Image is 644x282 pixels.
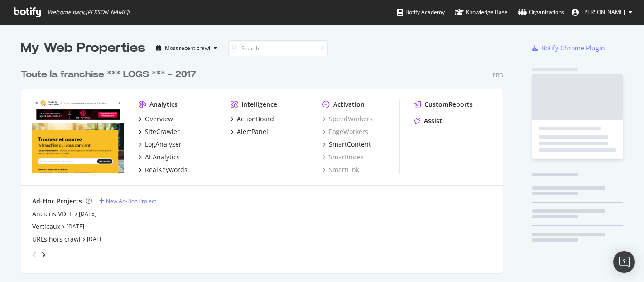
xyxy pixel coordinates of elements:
a: SmartLink [322,165,359,174]
div: Most recent crawl [165,45,210,51]
a: [DATE] [79,210,96,218]
a: Anciens VDLF [32,209,72,218]
div: My Web Properties [21,39,145,57]
a: AlertPanel [231,127,268,136]
div: LogAnalyzer [145,140,182,149]
a: Verticaux [32,222,60,231]
div: ActionBoard [237,114,274,124]
a: [DATE] [67,223,84,230]
div: Organizations [518,8,564,17]
a: Botify Chrome Plugin [532,44,605,53]
a: New Ad-Hoc Project [99,197,156,205]
a: ActionBoard [231,114,274,124]
div: Botify Academy [397,8,445,17]
div: Toute la franchise *** LOGS *** - 2017 [21,68,196,81]
a: [DATE] [87,235,105,243]
a: Overview [139,114,173,124]
a: SmartIndex [322,153,364,162]
div: RealKeywords [145,165,187,174]
input: Search [228,40,328,56]
a: Toute la franchise *** LOGS *** - 2017 [21,68,200,81]
a: SmartContent [322,140,371,149]
button: [PERSON_NAME] [564,5,639,20]
span: Gwendoline Barreau [582,8,625,16]
div: SmartContent [329,140,371,149]
a: CustomReports [414,100,473,109]
a: SpeedWorkers [322,114,373,124]
a: URLs hors crawl [32,235,81,244]
div: New Ad-Hoc Project [106,197,156,205]
div: Knowledge Base [455,8,508,17]
div: CustomReports [424,100,473,109]
div: Open Intercom Messenger [613,251,635,273]
div: Overview [145,114,173,124]
div: Activation [333,100,365,109]
a: SiteCrawler [139,127,180,136]
a: PageWorkers [322,127,368,136]
div: AlertPanel [237,127,268,136]
div: AI Analytics [145,153,180,162]
img: toute-la-franchise.com [32,100,124,173]
div: Intelligence [241,100,277,109]
div: Analytics [149,100,178,109]
div: angle-left [29,247,40,262]
a: RealKeywords [139,165,187,174]
div: Botify Chrome Plugin [541,44,605,53]
div: Pro [493,71,503,79]
button: Most recent crawl [153,41,221,55]
a: LogAnalyzer [139,140,182,149]
div: Ad-Hoc Projects [32,197,82,206]
div: angle-right [40,250,47,259]
span: Welcome back, [PERSON_NAME] ! [48,9,130,16]
a: AI Analytics [139,153,180,162]
a: Assist [414,116,442,125]
div: Assist [424,116,442,125]
div: SiteCrawler [145,127,180,136]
